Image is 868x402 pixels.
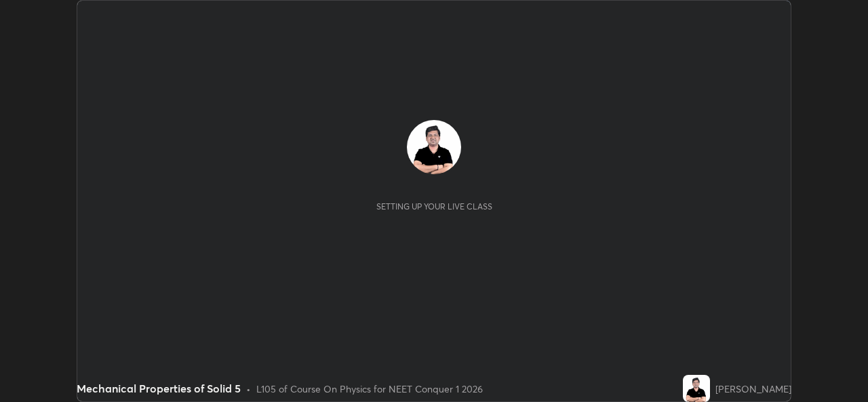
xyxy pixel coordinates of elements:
[683,375,710,402] img: 7ad8e9556d334b399f8606cf9d83f348.jpg
[256,382,483,396] div: L105 of Course On Physics for NEET Conquer 1 2026
[77,380,241,397] div: Mechanical Properties of Solid 5
[407,120,461,174] img: 7ad8e9556d334b399f8606cf9d83f348.jpg
[246,382,251,396] div: •
[715,382,791,396] div: [PERSON_NAME]
[376,201,492,212] div: Setting up your live class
